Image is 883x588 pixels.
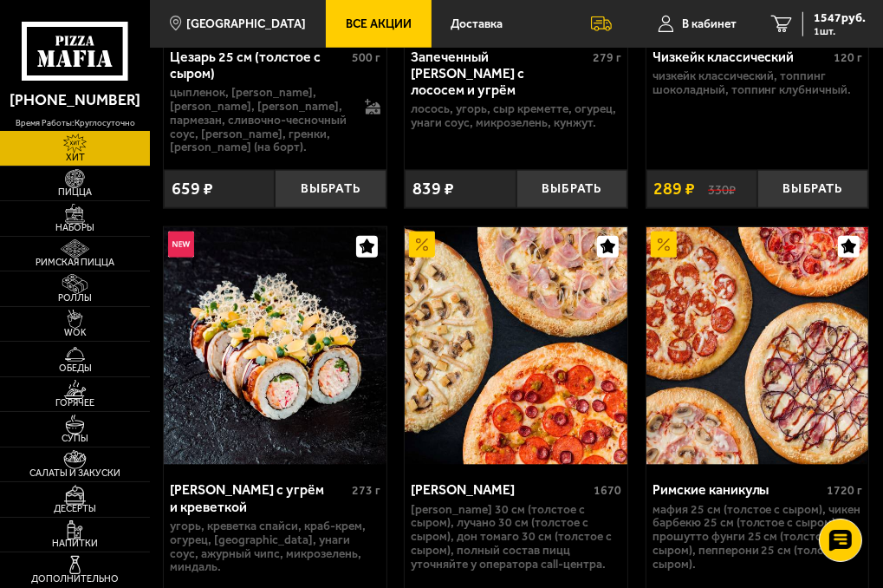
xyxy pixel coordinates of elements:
div: Римские каникулы [653,481,823,498]
span: 279 г [593,50,621,65]
img: Римские каникулы [646,227,868,465]
p: [PERSON_NAME] 30 см (толстое с сыром), Лучано 30 см (толстое с сыром), Дон Томаго 30 см (толстое ... [411,503,621,572]
p: Чизкейк классический, топпинг шоколадный, топпинг клубничный. [653,69,863,97]
div: Цезарь 25 см (толстое с сыром) [170,49,347,82]
span: 1720 г [827,483,862,498]
span: 1670 [594,483,621,498]
div: [PERSON_NAME] [411,481,589,498]
button: Выбрать [516,170,627,208]
span: [GEOGRAPHIC_DATA] [186,18,306,30]
span: 273 г [352,483,380,498]
div: Чизкейк классический [653,49,830,65]
button: Выбрать [757,170,868,208]
img: Хет Трик [405,227,627,465]
div: [PERSON_NAME] с угрём и креветкой [170,481,347,514]
span: 1547 руб. [814,12,866,24]
span: 120 г [834,50,862,65]
s: 330 ₽ [708,181,736,197]
p: угорь, креветка спайси, краб-крем, огурец, [GEOGRAPHIC_DATA], унаги соус, ажурный чипс, микрозеле... [170,519,380,575]
span: 1 шт. [814,26,866,36]
p: цыпленок, [PERSON_NAME], [PERSON_NAME], [PERSON_NAME], пармезан, сливочно-чесночный соус, [PERSON... [170,86,355,155]
button: Выбрать [275,170,386,208]
span: Все Акции [346,18,412,30]
p: лосось, угорь, Сыр креметте, огурец, унаги соус, микрозелень, кунжут. [411,102,621,130]
span: Доставка [451,18,503,30]
a: НовинкаРолл Калипсо с угрём и креветкой [164,227,386,465]
div: Запеченный [PERSON_NAME] с лососем и угрём [411,49,588,98]
span: В кабинет [682,18,737,30]
a: АкционныйХет Трик [405,227,627,465]
a: АкционныйРимские каникулы [646,227,868,465]
img: Акционный [651,232,677,258]
span: 500 г [352,50,380,65]
p: Мафия 25 см (толстое с сыром), Чикен Барбекю 25 см (толстое с сыром), Прошутто Фунги 25 см (толст... [653,503,863,572]
img: Ролл Калипсо с угрём и креветкой [164,227,386,465]
span: 289 ₽ [653,180,695,198]
img: Акционный [409,232,435,258]
span: 659 ₽ [172,180,213,198]
img: Новинка [168,232,194,258]
span: 839 ₽ [412,180,454,198]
